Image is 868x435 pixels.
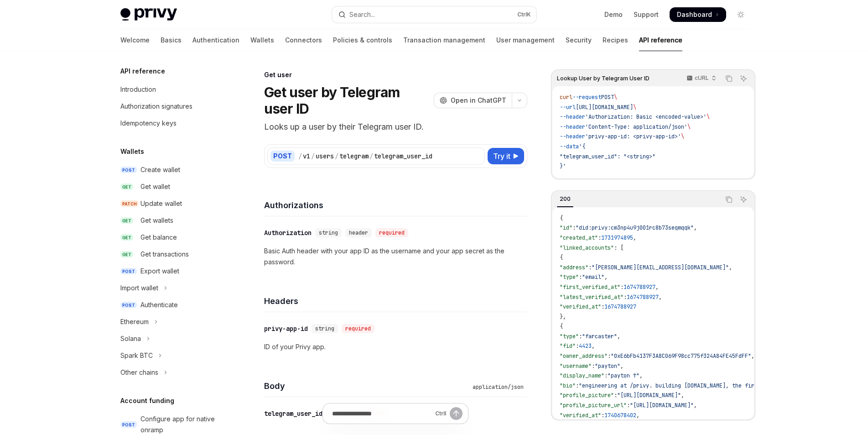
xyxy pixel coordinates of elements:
[140,249,189,260] div: Get transactions
[585,113,707,121] span: 'Authorization: Basic <encoded-value>'
[120,350,153,361] div: Spark BTC
[517,11,531,18] span: Ctrl K
[634,10,659,19] a: Support
[264,84,430,117] h1: Get user by Telegram user ID
[113,280,230,296] button: Toggle Import wallet section
[120,183,133,190] span: GET
[687,123,691,131] span: \
[576,342,579,350] span: :
[264,380,469,392] h4: Body
[695,74,709,82] p: cURL
[579,342,592,350] span: 4423
[264,324,308,333] div: privy-app-id
[264,199,527,211] h4: Authorizations
[140,181,170,192] div: Get wallet
[560,313,566,320] span: },
[120,118,177,129] div: Idempotency keys
[120,29,150,51] a: Welcome
[614,94,617,101] span: \
[560,123,585,131] span: --header
[140,164,180,175] div: Create wallet
[315,325,334,332] span: string
[588,264,592,271] span: :
[738,194,749,205] button: Ask AI
[560,412,601,419] span: "verified_at"
[560,402,627,409] span: "profile_picture_url"
[560,342,576,350] span: "fid"
[624,293,627,301] span: :
[560,244,614,252] span: "linked_accounts"
[620,283,624,291] span: :
[579,143,585,150] span: '{
[560,293,624,301] span: "latest_verified_at"
[601,412,604,419] span: :
[434,93,512,108] button: Open in ChatGPT
[335,152,338,161] div: /
[572,94,601,101] span: --request
[311,152,315,161] div: /
[560,153,655,160] span: "telegram_user_id": "<string>"
[113,195,230,212] a: PATCHUpdate wallet
[264,228,312,237] div: Authorization
[113,229,230,246] a: GETGet balance
[723,73,735,84] button: Copy the contents from the code block
[113,297,230,313] a: POSTAuthenticate
[614,392,617,399] span: :
[604,303,636,310] span: 1674788927
[120,234,133,241] span: GET
[694,402,697,409] span: ,
[592,342,595,350] span: ,
[585,123,687,131] span: 'Content-Type: application/json'
[560,224,572,231] span: "id"
[316,152,334,161] div: users
[270,151,295,162] div: POST
[120,251,133,258] span: GET
[120,302,137,309] span: POST
[120,84,156,95] div: Introduction
[614,244,624,252] span: : [
[611,352,751,360] span: "0xE6bFb4137F3A8C069F98cc775f324A84FE45FdFF"
[140,232,177,243] div: Get balance
[113,178,230,195] a: GETGet wallet
[751,352,754,360] span: ,
[560,333,579,340] span: "type"
[604,412,636,419] span: 1740678402
[603,29,628,51] a: Recipes
[608,372,639,379] span: "payton ↑"
[560,143,579,150] span: --data
[140,215,173,226] div: Get wallets
[604,273,608,281] span: ,
[375,228,408,237] div: required
[113,246,230,262] a: GETGet transactions
[598,234,601,241] span: :
[488,148,524,164] button: Try it
[633,234,636,241] span: ,
[681,392,684,399] span: ,
[601,94,614,101] span: POST
[113,162,230,178] a: POSTCreate wallet
[560,382,576,389] span: "bio"
[120,8,177,21] img: light logo
[140,198,182,209] div: Update wallet
[339,152,369,161] div: telegram
[451,96,506,105] span: Open in ChatGPT
[403,29,485,51] a: Transaction management
[604,372,608,379] span: :
[604,10,623,19] a: Demo
[369,152,373,161] div: /
[677,10,712,19] span: Dashboard
[639,372,643,379] span: ,
[560,113,585,121] span: --header
[670,7,726,22] a: Dashboard
[630,402,694,409] span: "[URL][DOMAIN_NAME]"
[496,29,555,51] a: User management
[681,71,720,86] button: cURL
[560,283,620,291] span: "first_verified_at"
[560,104,576,111] span: --url
[113,212,230,229] a: GETGet wallets
[579,333,582,340] span: :
[120,167,137,173] span: POST
[707,113,710,121] span: \
[120,421,137,428] span: POST
[592,362,595,370] span: :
